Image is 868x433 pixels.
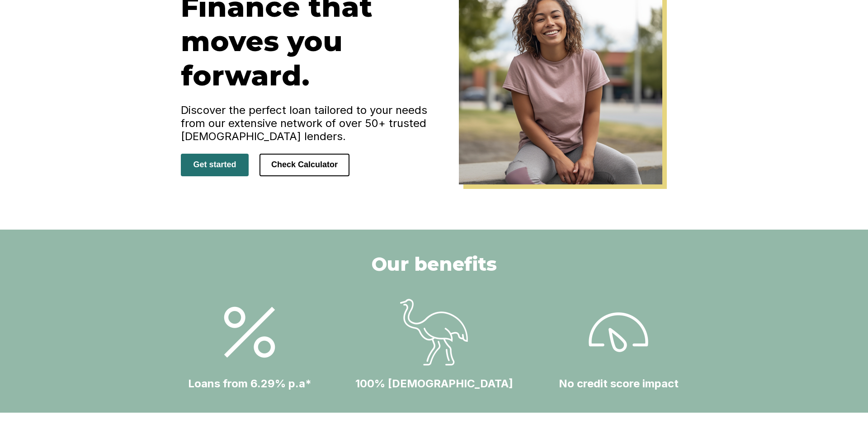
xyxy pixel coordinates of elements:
[559,377,679,390] h4: No credit score impact
[259,160,349,169] a: Check Calculator
[355,377,513,390] h4: 100% [DEMOGRAPHIC_DATA]
[585,298,652,366] img: Loans from 6.29% p.a*
[181,154,249,176] button: Get started
[181,160,249,169] a: Get started
[259,154,349,176] button: Check Calculator
[372,252,497,276] h2: Our benefits
[181,104,434,143] h4: Discover the perfect loan tailored to your needs from our extensive network of over 50+ trusted [...
[188,377,311,390] h4: Loans from 6.29% p.a*
[216,298,283,366] img: Loans from 6.29% p.a*
[400,298,468,366] img: Loans from 6.29% p.a*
